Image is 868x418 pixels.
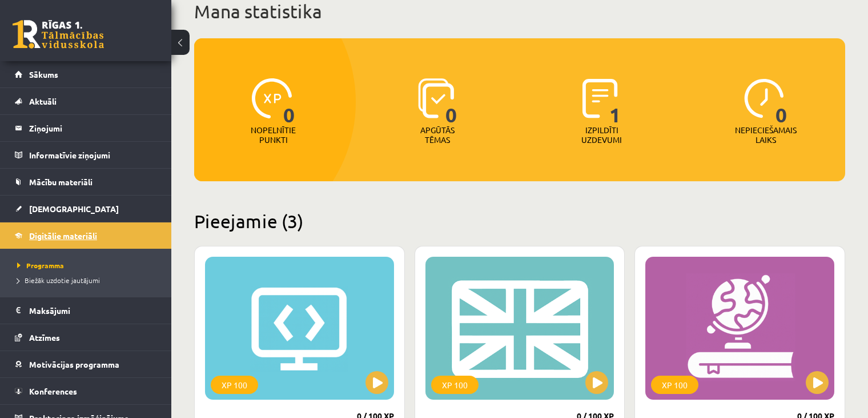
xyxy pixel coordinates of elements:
img: icon-completed-tasks-ad58ae20a441b2904462921112bc710f1caf180af7a3daa7317a5a94f2d26646.svg [582,78,618,118]
a: Digitālie materiāli [15,222,157,249]
span: Programma [17,261,64,270]
a: Programma [17,260,160,270]
a: [DEMOGRAPHIC_DATA] [15,196,157,222]
span: Motivācijas programma [29,359,119,369]
a: Atzīmes [15,324,157,351]
legend: Informatīvie ziņojumi [29,142,157,168]
span: Mācību materiāli [29,177,93,187]
div: XP 100 [211,376,258,394]
p: Izpildīti uzdevumi [580,125,624,145]
div: XP 100 [651,376,698,394]
span: Biežāk uzdotie jautājumi [17,276,100,285]
p: Apgūtās tēmas [415,125,460,145]
a: Mācību materiāli [15,169,157,195]
img: icon-learned-topics-4a711ccc23c960034f471b6e78daf4a3bad4a20eaf4de84257b87e66633f6470.svg [418,78,454,118]
span: 0 [445,78,457,125]
span: Digitālie materiāli [29,230,97,241]
p: Nopelnītie punkti [251,125,296,145]
a: Aktuāli [15,88,157,114]
p: Nepieciešamais laiks [735,125,797,145]
a: Rīgas 1. Tālmācības vidusskola [13,20,104,49]
span: 0 [283,78,295,125]
span: Aktuāli [29,96,57,106]
a: Motivācijas programma [15,351,157,377]
legend: Ziņojumi [29,115,157,141]
span: Atzīmes [29,332,60,343]
span: 0 [775,78,787,125]
a: Biežāk uzdotie jautājumi [17,275,160,285]
a: Sākums [15,61,157,87]
img: icon-clock-7be60019b62300814b6bd22b8e044499b485619524d84068768e800edab66f18.svg [744,78,784,118]
h2: Pieejamie (3) [194,210,845,232]
span: 1 [609,78,621,125]
legend: Maksājumi [29,297,157,324]
div: XP 100 [431,376,479,394]
img: icon-xp-0682a9bc20223a9ccc6f5883a126b849a74cddfe5390d2b41b4391c66f2066e7.svg [252,78,292,118]
span: Sākums [29,69,58,79]
a: Maksājumi [15,297,157,324]
a: Informatīvie ziņojumi [15,142,157,168]
span: [DEMOGRAPHIC_DATA] [29,204,119,214]
span: Konferences [29,386,77,396]
a: Ziņojumi [15,115,157,141]
a: Konferences [15,378,157,404]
